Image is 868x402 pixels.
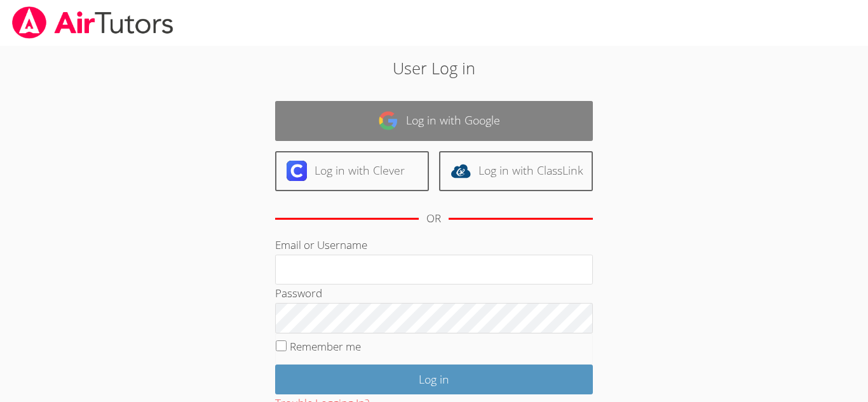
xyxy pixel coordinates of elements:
div: OR [426,210,441,228]
img: google-logo-50288ca7cdecda66e5e0955fdab243c47b7ad437acaf1139b6f446037453330a.svg [378,111,398,131]
img: clever-logo-6eab21bc6e7a338710f1a6ff85c0baf02591cd810cc4098c63d3a4b26e2feb20.svg [287,161,307,181]
a: Log in with Clever [275,151,429,191]
img: airtutors_banner-c4298cdbf04f3fff15de1276eac7730deb9818008684d7c2e4769d2f7ddbe033.png [11,6,175,39]
label: Email or Username [275,238,367,252]
a: Log in with ClassLink [439,151,593,191]
h2: User Log in [200,56,668,80]
input: Log in [275,365,593,394]
a: Log in with Google [275,101,593,141]
img: classlink-logo-d6bb404cc1216ec64c9a2012d9dc4662098be43eaf13dc465df04b49fa7ab582.svg [451,161,471,181]
label: Password [275,286,322,300]
label: Remember me [290,339,361,354]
